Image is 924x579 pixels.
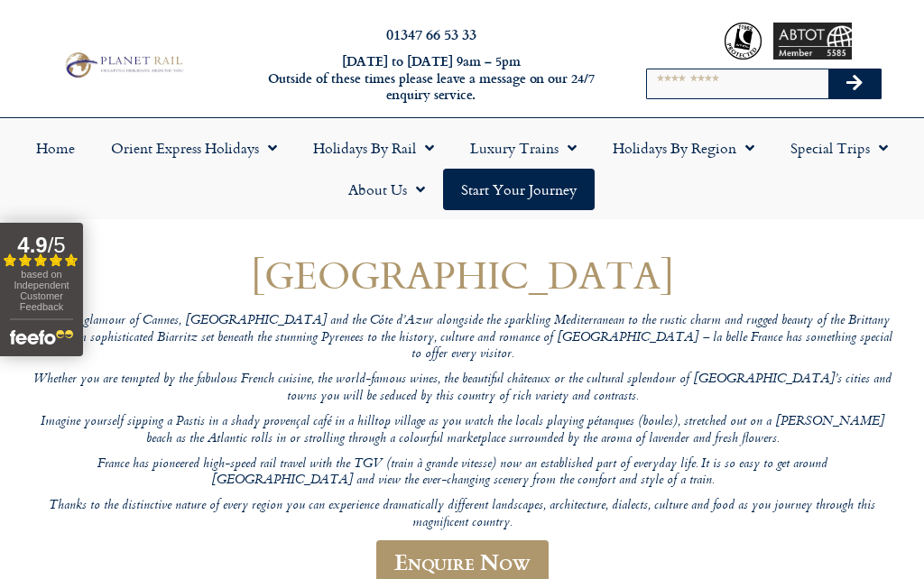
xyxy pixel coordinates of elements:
[452,127,595,169] a: Luxury Trains
[93,127,295,169] a: Orient Express Holidays
[29,372,895,405] p: Whether you are tempted by the fabulous French cuisine, the world-famous wines, the beautiful châ...
[330,169,443,210] a: About Us
[29,456,895,490] p: France has pioneered high-speed rail travel with the TGV (train à grande vitesse) now an establis...
[295,127,452,169] a: Holidays by Rail
[18,127,93,169] a: Home
[828,69,881,98] button: Search
[595,127,772,169] a: Holidays by Region
[29,253,895,296] h1: [GEOGRAPHIC_DATA]
[29,498,895,531] p: Thanks to the distinctive nature of every region you can experience dramatically different landsc...
[29,414,895,447] p: Imagine yourself sipping a Pastis in a shady provençal café in a hilltop village as you watch the...
[60,50,186,80] img: Planet Rail Train Holidays Logo
[386,23,476,44] a: 01347 66 53 33
[29,313,895,363] p: From the glamour of Cannes, [GEOGRAPHIC_DATA] and the Côte d’Azur alongside the sparkling Mediter...
[443,169,595,210] a: Start your Journey
[251,53,612,104] h6: [DATE] to [DATE] 9am – 5pm Outside of these times please leave a message on our 24/7 enquiry serv...
[9,127,915,210] nav: Menu
[772,127,906,169] a: Special Trips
